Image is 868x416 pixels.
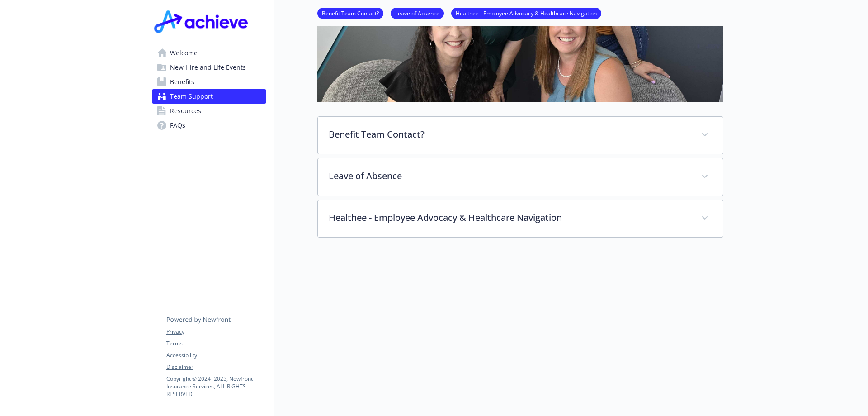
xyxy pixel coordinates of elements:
span: Benefits [170,75,194,89]
a: Privacy [166,328,266,336]
p: Leave of Absence [329,169,690,183]
span: New Hire and Life Events [170,60,246,75]
a: Healthee - Employee Advocacy & Healthcare Navigation [451,9,601,17]
p: Benefit Team Contact? [329,128,690,141]
a: Leave of Absence [391,9,444,17]
a: Benefit Team Contact? [317,9,383,17]
a: FAQs [152,118,266,133]
span: FAQs [170,118,185,133]
a: Resources [152,104,266,118]
a: New Hire and Life Events [152,60,266,75]
span: Team Support [170,89,213,104]
div: Leave of Absence [318,158,723,196]
a: Disclaimer [166,363,266,371]
p: Copyright © 2024 - 2025 , Newfront Insurance Services, ALL RIGHTS RESERVED [166,375,266,398]
a: Accessibility [166,351,266,359]
span: Resources [170,104,201,118]
span: Welcome [170,46,198,60]
a: Team Support [152,89,266,104]
div: Healthee - Employee Advocacy & Healthcare Navigation [318,200,723,237]
a: Welcome [152,46,266,60]
p: Healthee - Employee Advocacy & Healthcare Navigation [329,211,690,225]
a: Terms [166,339,266,348]
div: Benefit Team Contact? [318,117,723,154]
a: Benefits [152,75,266,89]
